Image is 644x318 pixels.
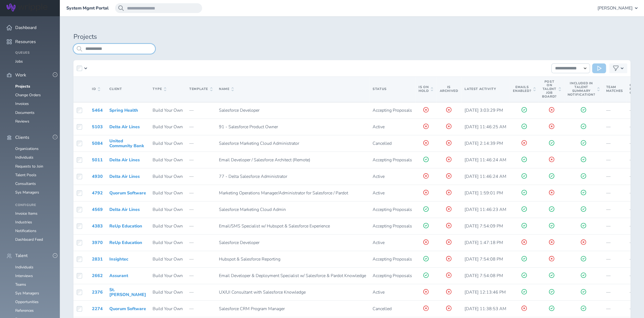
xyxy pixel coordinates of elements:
span: Build Your Own [153,240,183,246]
a: 3970 [92,240,103,246]
p: — [606,108,623,113]
span: Salesforce CRM Program Manager [219,306,285,312]
span: Email/SMS Specialist w/ Hubspot & Salesforce Experience [219,223,330,229]
span: Active [373,174,385,179]
a: Individuals [15,265,33,270]
span: Template [189,87,212,91]
a: Dashboard Feed [15,237,43,242]
button: - [53,253,57,258]
a: Consultants [15,181,36,186]
span: [DATE] 7:54:08 PM [465,273,503,279]
p: — [606,191,623,195]
span: Accepting Proposals [373,256,412,262]
a: 4792 [92,190,103,196]
span: Build Your Own [153,124,183,130]
a: Requests to Join [15,164,43,169]
span: — [629,174,634,179]
p: — [606,306,623,311]
span: Build Your Own [153,289,183,295]
a: Reviews [15,119,29,124]
a: United Community Bank [109,138,144,149]
span: Build Your Own [153,157,183,163]
a: Assurant [109,273,128,279]
p: — [606,174,623,179]
span: Build Your Own [153,223,183,229]
span: Accepting Proposals [373,207,412,213]
span: — [189,273,194,279]
span: Build Your Own [153,140,183,146]
span: — [189,140,194,146]
span: Work [15,73,26,78]
span: Team Matches [606,85,623,93]
a: ReUp Education [109,240,142,246]
a: Talent Pools [15,172,36,178]
a: 2831 [92,256,103,262]
span: Active [373,289,385,295]
a: Notifications [15,228,36,233]
a: Delta Air Lines [109,124,140,130]
span: [PERSON_NAME] [597,6,633,11]
span: Build Your Own [153,107,183,113]
span: [DATE] 11:38:53 AM [465,306,506,312]
span: — [189,289,194,295]
a: Organizations [15,146,39,151]
span: ID [92,87,100,91]
span: [DATE] 2:14:39 PM [465,140,503,146]
a: Sys Managers [15,291,39,296]
h1: Projects [73,33,630,41]
a: Opportunities [15,299,39,304]
span: [DATE] 3:03:29 PM [465,107,503,113]
span: Salesforce Developer [219,240,259,246]
a: Individuals [15,155,33,160]
span: Accepting Proposals [373,223,412,229]
span: — [629,223,634,229]
span: — [629,107,634,113]
span: Cancelled [373,140,392,146]
span: [DATE] 1:59:01 PM [465,190,503,196]
a: 2274 [92,306,103,312]
span: — [629,207,634,213]
span: — [629,240,634,246]
p: — [606,257,623,262]
span: Accepting Proposals [373,273,412,279]
span: Build Your Own [153,306,183,312]
a: System Mgmt Portal [66,6,109,11]
p: — [606,124,623,129]
span: Resources [15,39,36,44]
a: Invoice Items [15,211,38,216]
span: 91 - Salesforce Product Owner [219,124,278,130]
span: — [629,157,634,163]
span: Accepting Proposals [373,157,412,163]
span: Emails Enabled? [513,85,535,93]
span: Name [219,87,234,91]
span: — [189,124,194,130]
button: Run Action [592,63,606,73]
a: Jobs [15,59,23,64]
a: Documents [15,110,35,115]
span: [DATE] 1:47:18 PM [465,240,503,246]
span: — [629,256,634,262]
span: Build Your Own [153,273,183,279]
a: St. [PERSON_NAME] [109,287,146,298]
span: — [629,190,634,196]
a: 2376 [92,289,103,295]
span: Hubspot & Salesforce Reporting [219,256,280,262]
a: 5011 [92,157,103,163]
span: UX/UI Consultant with Salesforce Knowledge [219,289,306,295]
p: — [606,224,623,229]
span: Build Your Own [153,207,183,213]
button: - [53,135,57,139]
span: Active [373,124,385,130]
span: — [189,174,194,179]
a: 4383 [92,223,103,229]
span: — [629,306,634,312]
span: [DATE] 11:46:23 AM [465,207,506,213]
span: — [189,306,194,312]
span: Salesforce Developer [219,107,259,113]
span: Build Your Own [153,256,183,262]
span: Active [373,190,385,196]
span: [DATE] 12:13:46 PM [465,289,506,295]
span: Talent [15,253,28,258]
a: Spring Health [109,107,138,113]
span: Marketing Operations Manager/Administrator for Salesforce / Pardot [219,190,348,196]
